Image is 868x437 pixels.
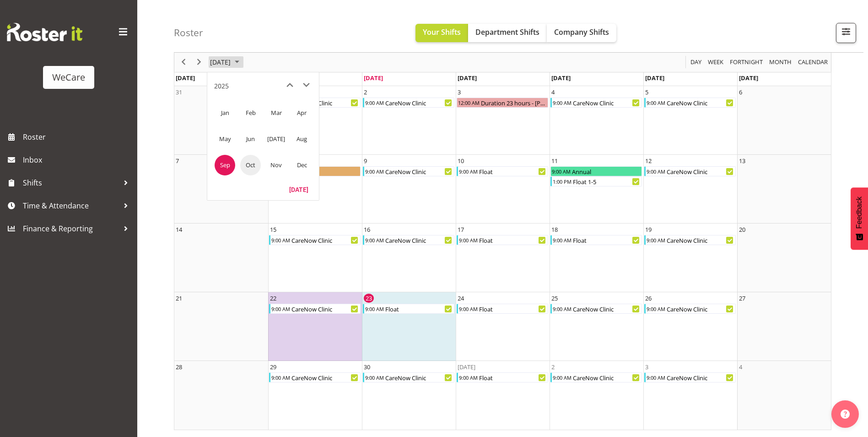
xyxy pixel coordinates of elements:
[269,372,361,382] div: CareNow Clinic Begin From Monday, September 29, 2025 at 9:00:00 AM GMT+13:00 Ends At Monday, Sept...
[364,294,374,303] div: 23
[363,304,454,314] div: Float Begin From Tuesday, September 23, 2025 at 9:00:00 AM GMT+12:00 Ends At Tuesday, September 2...
[364,87,367,97] div: 2
[643,155,737,224] td: Friday, September 12, 2025
[478,235,548,245] div: Float
[212,152,237,178] td: September 2025
[270,235,291,245] div: 9:00 AM
[646,167,666,176] div: 9:00 AM
[552,98,572,107] div: 9:00 AM
[215,103,235,123] span: Jan
[240,155,261,175] span: Oct
[298,77,314,93] button: next month
[468,24,547,42] button: Department Shifts
[644,166,736,176] div: CareNow Clinic Begin From Friday, September 12, 2025 at 9:00:00 AM GMT+12:00 Ends At Friday, Sept...
[737,361,831,430] td: Saturday, October 4, 2025
[550,155,643,224] td: Thursday, September 11, 2025
[666,373,735,382] div: CareNow Clinic
[475,27,539,37] span: Department Shifts
[364,74,383,82] span: [DATE]
[23,199,119,213] span: Time & Attendance
[176,87,182,97] div: 31
[550,361,643,430] td: Thursday, October 2, 2025
[193,57,205,68] button: Next
[207,53,245,72] div: September 2025
[363,235,454,245] div: CareNow Clinic Begin From Tuesday, September 16, 2025 at 9:00:00 AM GMT+12:00 Ends At Tuesday, Se...
[706,57,725,68] button: Timeline Week
[176,156,179,165] div: 7
[739,87,742,97] div: 6
[174,361,268,430] td: Sunday, September 28, 2025
[362,224,456,292] td: Tuesday, September 16, 2025
[550,235,642,245] div: Float Begin From Thursday, September 18, 2025 at 9:00:00 AM GMT+12:00 Ends At Thursday, September...
[666,167,735,176] div: CareNow Clinic
[737,224,831,292] td: Saturday, September 20, 2025
[362,155,456,224] td: Tuesday, September 9, 2025
[176,225,182,234] div: 14
[645,156,652,165] div: 12
[644,235,736,245] div: CareNow Clinic Begin From Friday, September 19, 2025 at 9:00:00 AM GMT+12:00 Ends At Friday, Sept...
[456,155,550,224] td: Wednesday, September 10, 2025
[384,373,454,382] div: CareNow Clinic
[291,98,360,107] div: CareNow Clinic
[291,129,312,149] span: Aug
[646,373,666,382] div: 9:00 AM
[364,362,370,371] div: 30
[364,373,384,382] div: 9:00 AM
[550,98,642,108] div: CareNow Clinic Begin From Thursday, September 4, 2025 at 9:00:00 AM GMT+12:00 Ends At Thursday, S...
[268,292,362,361] td: Monday, September 22, 2025
[23,222,119,235] span: Finance & Reporting
[572,373,642,382] div: CareNow Clinic
[270,304,291,313] div: 9:00 AM
[552,373,572,382] div: 9:00 AM
[384,167,454,176] div: CareNow Clinic
[737,155,831,224] td: Saturday, September 13, 2025
[572,235,642,245] div: Float
[456,361,550,430] td: Wednesday, October 1, 2025
[384,304,454,313] div: Float
[240,103,261,123] span: Feb
[645,225,652,234] div: 19
[689,57,703,68] button: Timeline Day
[550,86,643,155] td: Thursday, September 4, 2025
[645,362,648,371] div: 3
[456,86,550,155] td: Wednesday, September 3, 2025
[364,235,384,245] div: 9:00 AM
[174,224,268,292] td: Sunday, September 14, 2025
[363,166,454,176] div: CareNow Clinic Begin From Tuesday, September 9, 2025 at 9:00:00 AM GMT+12:00 Ends At Tuesday, Sep...
[291,235,360,245] div: CareNow Clinic
[178,57,190,68] button: Previous
[176,362,182,371] div: 28
[269,304,361,314] div: CareNow Clinic Begin From Monday, September 22, 2025 at 9:00:00 AM GMT+12:00 Ends At Monday, Sept...
[644,98,736,108] div: CareNow Clinic Begin From Friday, September 5, 2025 at 9:00:00 AM GMT+12:00 Ends At Friday, Septe...
[456,292,550,361] td: Wednesday, September 24, 2025
[643,292,737,361] td: Friday, September 26, 2025
[690,57,702,68] span: Day
[384,235,454,245] div: CareNow Clinic
[174,86,831,430] table: of September 2025
[176,74,195,82] span: [DATE]
[292,167,360,176] div: Other
[478,373,548,382] div: Float
[666,304,735,313] div: CareNow Clinic
[191,53,207,72] div: next period
[666,98,735,107] div: CareNow Clinic
[550,224,643,292] td: Thursday, September 18, 2025
[458,225,464,234] div: 17
[646,98,666,107] div: 9:00 AM
[266,129,286,149] span: [DATE]
[215,155,235,175] span: Sep
[174,51,831,430] div: of September 2025
[768,57,793,68] span: Month
[415,24,468,42] button: Your Shifts
[270,225,276,234] div: 15
[552,177,572,186] div: 1:00 PM
[174,27,203,38] h4: Roster
[291,103,312,123] span: Apr
[364,167,384,176] div: 9:00 AM
[737,292,831,361] td: Saturday, September 27, 2025
[23,130,133,144] span: Roster
[552,304,572,313] div: 9:00 AM
[551,225,558,234] div: 18
[458,74,477,82] span: [DATE]
[458,87,461,97] div: 3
